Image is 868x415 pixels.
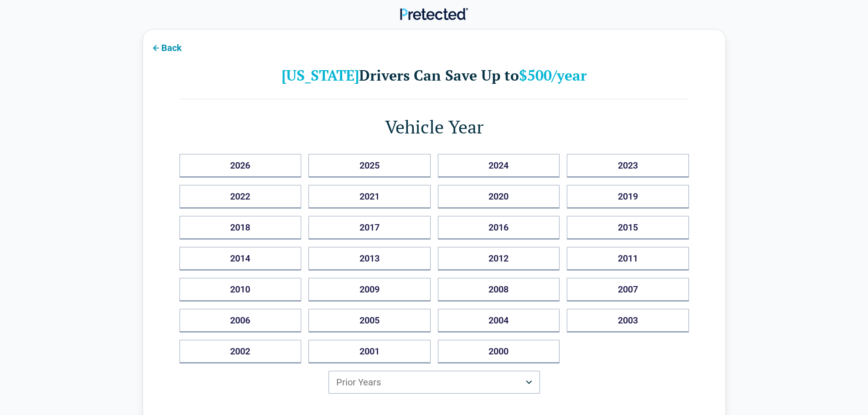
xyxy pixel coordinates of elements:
[567,216,689,240] button: 2015
[438,340,560,364] button: 2000
[438,216,560,240] button: 2016
[567,154,689,178] button: 2023
[329,371,540,394] button: Prior Years
[438,154,560,178] button: 2024
[308,185,431,209] button: 2021
[282,66,359,85] b: [US_STATE]
[567,247,689,271] button: 2011
[308,340,431,364] button: 2001
[567,278,689,302] button: 2007
[180,114,689,139] h1: Vehicle Year
[567,309,689,333] button: 2003
[567,185,689,209] button: 2019
[519,66,587,85] b: $500/year
[180,66,689,84] h2: Drivers Can Save Up to
[180,216,302,240] button: 2018
[308,216,431,240] button: 2017
[180,154,302,178] button: 2026
[438,185,560,209] button: 2020
[143,37,189,57] button: Back
[308,247,431,271] button: 2013
[438,278,560,302] button: 2008
[438,309,560,333] button: 2004
[180,247,302,271] button: 2014
[180,309,302,333] button: 2006
[180,185,302,209] button: 2022
[180,340,302,364] button: 2002
[308,278,431,302] button: 2009
[438,247,560,271] button: 2012
[180,278,302,302] button: 2010
[308,154,431,178] button: 2025
[308,309,431,333] button: 2005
